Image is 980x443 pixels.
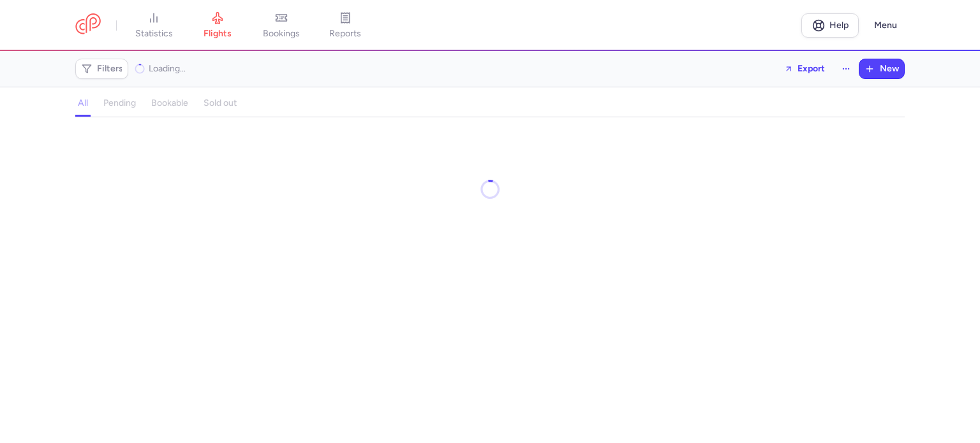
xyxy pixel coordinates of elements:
[97,64,123,74] span: Filters
[801,13,859,38] a: Help
[122,11,186,40] a: statistics
[313,11,377,40] a: reports
[76,59,128,78] button: Filters
[204,28,232,40] span: flights
[263,28,300,40] span: bookings
[186,11,249,40] a: flights
[249,11,313,40] a: bookings
[866,13,905,38] button: Menu
[829,20,849,30] span: Help
[859,59,904,78] button: New
[776,59,833,79] button: Export
[135,28,173,40] span: statistics
[75,13,101,37] a: CitizenPlane red outlined logo
[798,64,825,73] span: Export
[329,28,361,40] span: reports
[880,64,899,74] span: New
[149,63,186,74] span: Loading...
